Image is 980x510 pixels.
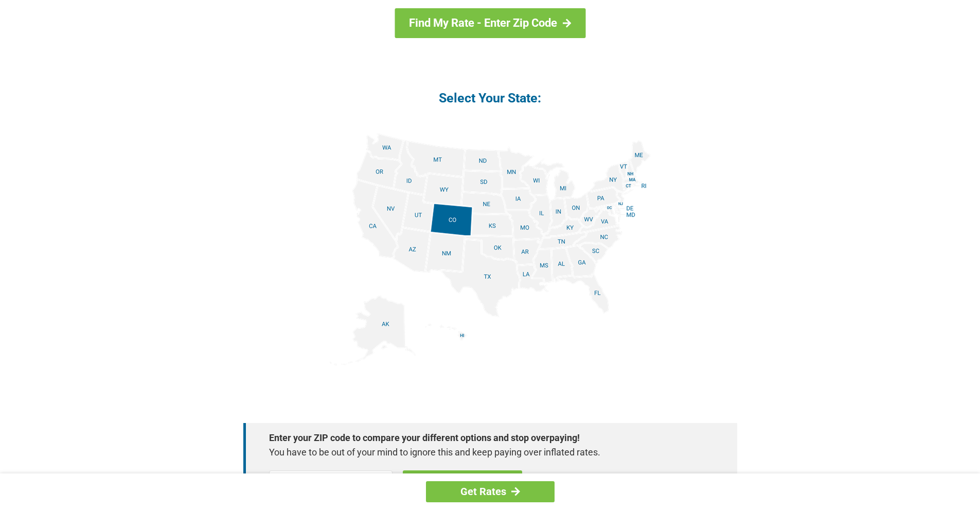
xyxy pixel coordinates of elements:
[395,8,585,38] a: Find My Rate - Enter Zip Code
[269,431,701,445] strong: Enter your ZIP code to compare your different options and stop overpaying!
[330,133,651,365] img: states
[426,481,555,502] a: Get Rates
[243,90,737,107] h4: Select Your State:
[269,445,701,460] p: You have to be out of your mind to ignore this and keep paying over inflated rates.
[403,470,522,500] a: Get Rates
